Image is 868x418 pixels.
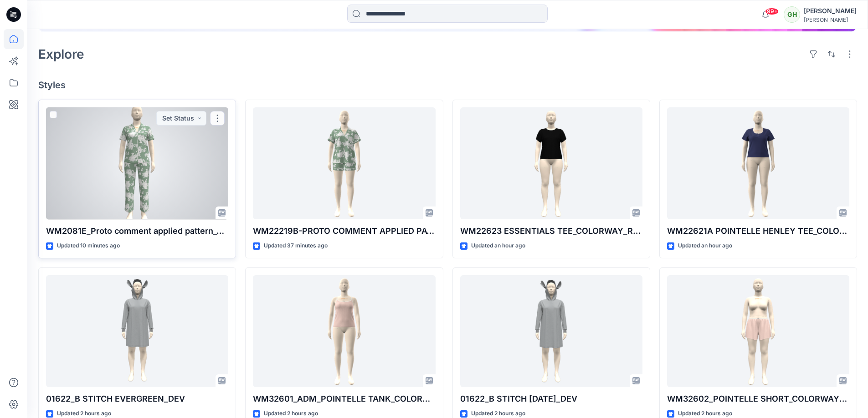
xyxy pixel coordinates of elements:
[460,107,642,220] a: WM22623 ESSENTIALS TEE_COLORWAY_REV2
[804,16,857,23] div: [PERSON_NAME]
[804,5,857,16] div: [PERSON_NAME]
[46,107,228,220] a: WM2081E_Proto comment applied pattern_Colorway_REV13
[667,107,849,220] a: WM22621A POINTELLE HENLEY TEE_COLORWAY_REV7
[38,47,84,61] h2: Explore
[57,241,120,251] p: Updated 10 minutes ago
[667,393,849,405] p: WM32602_POINTELLE SHORT_COLORWAY_REV1
[460,275,642,388] a: 01622_B STITCH HALLOWEEN_DEV
[46,393,228,405] p: 01622_B STITCH EVERGREEN_DEV
[667,225,849,237] p: WM22621A POINTELLE HENLEY TEE_COLORWAY_REV7
[460,393,642,405] p: 01622_B STITCH [DATE]_DEV
[253,275,435,388] a: WM32601_ADM_POINTELLE TANK_COLORWAY_REV1
[46,275,228,388] a: 01622_B STITCH EVERGREEN_DEV
[46,225,228,237] p: WM2081E_Proto comment applied pattern_Colorway_REV13
[667,275,849,388] a: WM32602_POINTELLE SHORT_COLORWAY_REV1
[471,241,525,251] p: Updated an hour ago
[678,241,732,251] p: Updated an hour ago
[253,225,435,237] p: WM22219B-PROTO COMMENT APPLIED PATTERN_COLORWAY_REV13
[460,225,642,237] p: WM22623 ESSENTIALS TEE_COLORWAY_REV2
[264,241,328,251] p: Updated 37 minutes ago
[784,6,800,23] div: GH
[253,393,435,405] p: WM32601_ADM_POINTELLE TANK_COLORWAY_REV1
[253,107,435,220] a: WM22219B-PROTO COMMENT APPLIED PATTERN_COLORWAY_REV13
[765,8,779,15] span: 99+
[38,80,857,91] h4: Styles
